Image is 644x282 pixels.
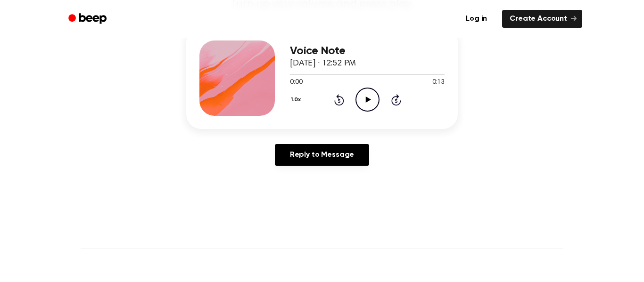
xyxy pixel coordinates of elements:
[275,144,369,166] a: Reply to Message
[432,78,445,88] span: 0:13
[290,59,356,68] span: [DATE] · 12:52 PM
[456,8,496,30] a: Log in
[290,92,304,108] button: 1.0x
[290,45,445,57] h3: Voice Note
[290,78,302,88] span: 0:00
[502,10,582,28] a: Create Account
[62,10,115,28] a: Beep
